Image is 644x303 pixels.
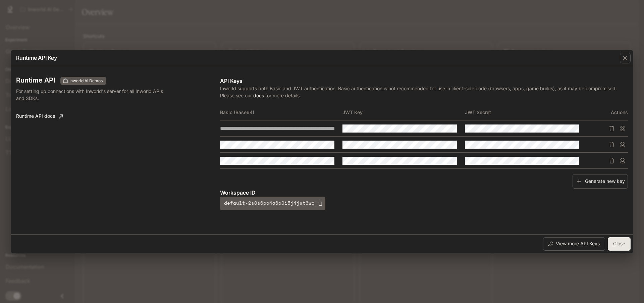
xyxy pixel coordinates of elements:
button: Generate new key [573,174,628,189]
th: JWT Secret [465,104,587,120]
button: Delete API key [606,155,617,166]
a: docs [253,93,264,98]
a: Runtime API docs [13,110,66,123]
h3: Runtime API [16,77,55,84]
button: default-2s0s6po4a6o0i5j4jst6wq [220,197,325,210]
button: Close [608,237,631,251]
p: For setting up connections with Inworld's server for all Inworld APIs and SDKs. [16,88,165,102]
button: Suspend API key [617,123,628,134]
button: Delete API key [606,139,617,150]
p: Runtime API Key [16,54,57,62]
span: Inworld AI Demos [67,78,105,84]
p: API Keys [220,77,628,85]
button: Suspend API key [617,139,628,150]
th: JWT Key [342,104,465,120]
p: Workspace ID [220,189,628,197]
button: View more API Keys [543,237,605,251]
button: Delete API key [606,123,617,134]
p: Inworld supports both Basic and JWT authentication. Basic authentication is not recommended for u... [220,85,628,99]
th: Basic (Base64) [220,104,342,120]
div: These keys will apply to your current workspace only [60,77,106,85]
button: Suspend API key [617,155,628,166]
th: Actions [587,104,628,120]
